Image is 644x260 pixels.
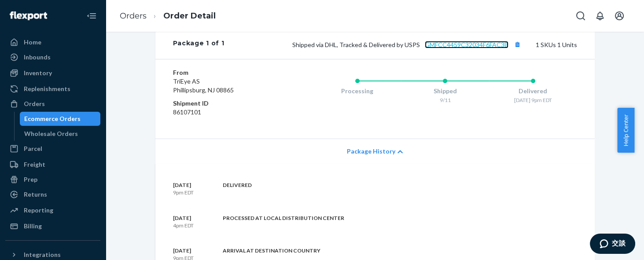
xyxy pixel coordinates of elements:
[20,127,101,141] a: Wholesale Orders
[313,87,401,95] div: Processing
[173,77,234,94] span: TriEye AS Phillipsburg, NJ 08865
[5,219,100,233] a: Billing
[5,50,100,64] a: Inbounds
[5,66,100,80] a: Inventory
[5,142,100,156] a: Parcel
[173,99,278,108] dt: Shipment ID
[173,222,194,229] p: 4pm EDT
[5,172,100,187] a: Prep
[24,144,42,153] div: Parcel
[5,157,100,172] a: Freight
[24,53,51,62] div: Inbounds
[591,7,609,25] button: Open notifications
[223,247,320,254] div: ARRIVAL AT DESTINATION COUNTRY
[5,97,100,111] a: Orders
[24,250,61,259] div: Integrations
[173,247,194,254] p: [DATE]
[5,82,100,96] a: Replenishments
[163,11,216,21] a: Order Detail
[10,11,47,20] img: Flexport logo
[572,7,589,25] button: Open Search Box
[173,68,278,77] dt: From
[5,35,100,49] a: Home
[5,187,100,201] a: Returns
[24,114,81,123] div: Ecommerce Orders
[173,108,278,117] dd: 86107101
[401,87,489,95] div: Shipped
[401,96,489,104] div: 9/11
[425,41,508,48] a: GMFCC4459C32034F6FAC3B
[113,3,223,29] ol: breadcrumbs
[24,38,41,47] div: Home
[173,189,194,196] p: 9pm EDT
[489,96,577,104] div: [DATE] 9pm EDT
[24,190,47,199] div: Returns
[24,99,45,108] div: Orders
[173,214,194,222] p: [DATE]
[173,181,194,189] p: [DATE]
[611,7,628,25] button: Open account menu
[20,112,101,126] a: Ecommerce Orders
[223,181,252,189] div: DELIVERED
[24,206,53,215] div: Reporting
[223,214,344,222] div: PROCESSED AT LOCAL DISTRIBUTION CENTER
[617,108,634,153] button: Help Center
[489,87,577,95] div: Delivered
[292,41,523,48] span: Shipped via DHL, Tracked & Delivered by USPS
[24,69,52,77] div: Inventory
[24,129,78,138] div: Wholesale Orders
[224,39,577,50] div: 1 SKUs 1 Units
[589,234,635,256] iframe: 開啟您可用於與我們的一個代理交談的 Widget
[24,84,70,93] div: Replenishments
[24,160,45,169] div: Freight
[512,39,523,50] button: Copy tracking number
[173,39,224,50] div: Package 1 of 1
[5,203,100,217] a: Reporting
[24,222,42,231] div: Billing
[120,11,147,21] a: Orders
[83,7,100,25] button: Close Navigation
[347,147,395,156] span: Package History
[24,175,37,184] div: Prep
